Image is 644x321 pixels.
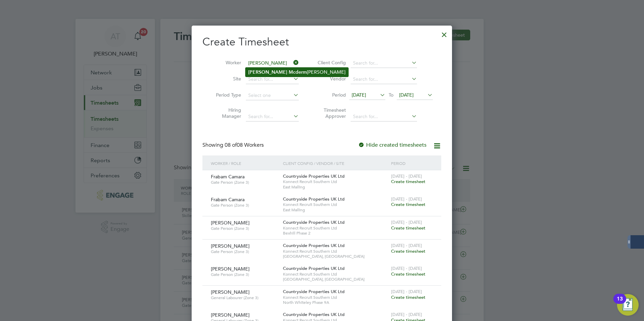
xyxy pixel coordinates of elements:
span: Gate Person (Zone 3) [211,272,278,277]
label: Worker [211,60,241,66]
span: Konnect Recruit Southern Ltd [283,202,388,207]
span: Countryside Properties UK Ltd [283,289,345,294]
span: Countryside Properties UK Ltd [283,312,345,317]
span: [GEOGRAPHIC_DATA], [GEOGRAPHIC_DATA] [283,277,388,282]
label: Vendor [316,76,346,82]
span: Konnect Recruit Southern Ltd [283,249,388,254]
input: Search for... [246,75,299,84]
input: Search for... [246,112,299,121]
span: Countryside Properties UK Ltd [283,196,345,202]
input: Search for... [351,59,417,68]
span: Create timesheet [391,248,425,254]
span: Create timesheet [391,225,425,231]
input: Search for... [351,75,417,84]
span: 08 Workers [225,142,264,148]
button: Open Resource Center, 13 new notifications [617,294,639,316]
span: [PERSON_NAME] [211,220,250,226]
label: Site [211,76,241,82]
span: [PERSON_NAME] [211,243,250,249]
span: 08 of [225,142,237,148]
span: Countryside Properties UK Ltd [283,173,345,179]
div: Showing [202,142,265,149]
div: Period [389,155,434,171]
span: Konnect Recruit Southern Ltd [283,225,388,231]
label: Hide created timesheets [358,142,426,148]
span: [DATE] - [DATE] [391,265,422,271]
input: Select one [246,91,299,100]
label: Period Type [211,92,241,98]
input: Search for... [351,112,417,121]
span: [DATE] - [DATE] [391,243,422,248]
span: Bexhill Phase 2 [283,230,388,236]
span: [PERSON_NAME] [211,312,250,318]
span: Gate Person (Zone 3) [211,249,278,254]
span: [DATE] [352,92,366,98]
label: Period [316,92,346,98]
span: Konnect Recruit Southern Ltd [283,272,388,277]
div: Worker / Role [209,155,281,171]
span: [DATE] - [DATE] [391,312,422,317]
span: Gate Person (Zone 3) [211,226,278,231]
div: 13 [617,299,623,308]
b: Mcderm [289,69,307,75]
span: Konnect Recruit Southern Ltd [283,295,388,300]
span: Gate Person (Zone 3) [211,180,278,185]
input: Search for... [246,59,299,68]
span: [DATE] - [DATE] [391,196,422,202]
div: Client Config / Vendor / Site [281,155,389,171]
span: Countryside Properties UK Ltd [283,219,345,225]
span: [DATE] - [DATE] [391,289,422,294]
span: General Labourer (Zone 3) [211,295,278,300]
span: Konnect Recruit Southern Ltd [283,179,388,184]
span: [PERSON_NAME] [211,266,250,272]
h2: Create Timesheet [202,35,441,49]
span: East Malling [283,207,388,213]
span: [DATE] [399,92,414,98]
label: Hiring Manager [211,107,241,119]
span: Gate Person (Zone 3) [211,203,278,208]
span: Countryside Properties UK Ltd [283,243,345,248]
span: Frabam Camara [211,197,245,203]
span: East Malling [283,184,388,190]
span: Create timesheet [391,179,425,184]
span: Create timesheet [391,271,425,277]
span: Create timesheet [391,294,425,300]
span: [GEOGRAPHIC_DATA], [GEOGRAPHIC_DATA] [283,254,388,259]
span: North Whiteley Phase 9A [283,300,388,305]
label: Client Config [316,60,346,66]
span: [DATE] - [DATE] [391,173,422,179]
li: [PERSON_NAME] [246,68,348,77]
span: [DATE] - [DATE] [391,219,422,225]
span: [PERSON_NAME] [211,289,250,295]
b: [PERSON_NAME] [248,69,287,75]
label: Timesheet Approver [316,107,346,119]
span: Frabam Camara [211,174,245,180]
span: To [387,91,395,99]
span: Create timesheet [391,202,425,207]
span: Countryside Properties UK Ltd [283,265,345,271]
